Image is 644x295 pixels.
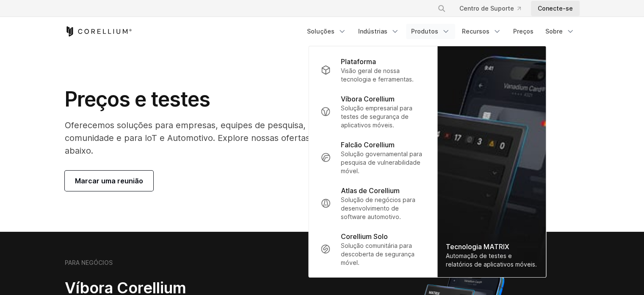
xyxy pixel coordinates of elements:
[427,1,580,16] div: Menu de navegação
[358,28,387,35] font: Indústrias
[538,5,573,12] font: Conecte-se
[65,171,153,191] a: Marcar uma reunião
[341,104,412,129] font: Solução empresarial para testes de segurança de aplicativos móveis.
[341,186,400,195] font: Atlas de Corellium
[341,196,415,220] font: Solução de negócios para desenvolvimento de software automotivo.
[341,242,415,266] font: Solução comunitária para descoberta de segurança móvel.
[437,46,546,277] a: Tecnologia MATRIX Automação de testes e relatórios de aplicativos móveis.
[65,87,210,112] font: Preços e testes
[462,28,489,35] font: Recursos
[341,140,395,149] font: Falcão Corellium
[307,28,334,35] font: Soluções
[65,26,132,37] a: Página inicial do Corellium
[314,180,432,226] a: Atlas de Corellium Solução de negócios para desenvolvimento de software automotivo.
[446,252,537,268] font: Automação de testes e relatórios de aplicativos móveis.
[545,28,563,35] font: Sobre
[75,177,143,185] font: Marcar uma reunião
[446,242,509,251] font: Tecnologia MATRIX
[314,226,432,272] a: Corellium Solo Solução comunitária para descoberta de segurança móvel.
[341,95,395,103] font: Víbora Corellium
[302,24,580,39] div: Menu de navegação
[341,57,376,66] font: Plataforma
[65,259,113,266] font: PARA NEGÓCIOS
[314,51,432,89] a: Plataforma Visão geral de nossa tecnologia e ferramentas.
[314,89,432,135] a: Víbora Corellium Solução empresarial para testes de segurança de aplicativos móveis.
[341,232,388,241] font: Corellium Solo
[434,1,449,16] button: Procurar
[411,28,438,35] font: Produtos
[513,28,533,35] font: Preços
[314,135,432,180] a: Falcão Corellium Solução governamental para pesquisa de vulnerabilidade móvel.
[437,46,546,277] img: Matriz_WebNav_1x
[459,5,514,12] font: Centro de Suporte
[65,120,386,156] font: Oferecemos soluções para empresas, equipes de pesquisa, indivíduos da comunidade e para IoT e Aut...
[341,150,422,174] font: Solução governamental para pesquisa de vulnerabilidade móvel.
[341,67,414,83] font: Visão geral de nossa tecnologia e ferramentas.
